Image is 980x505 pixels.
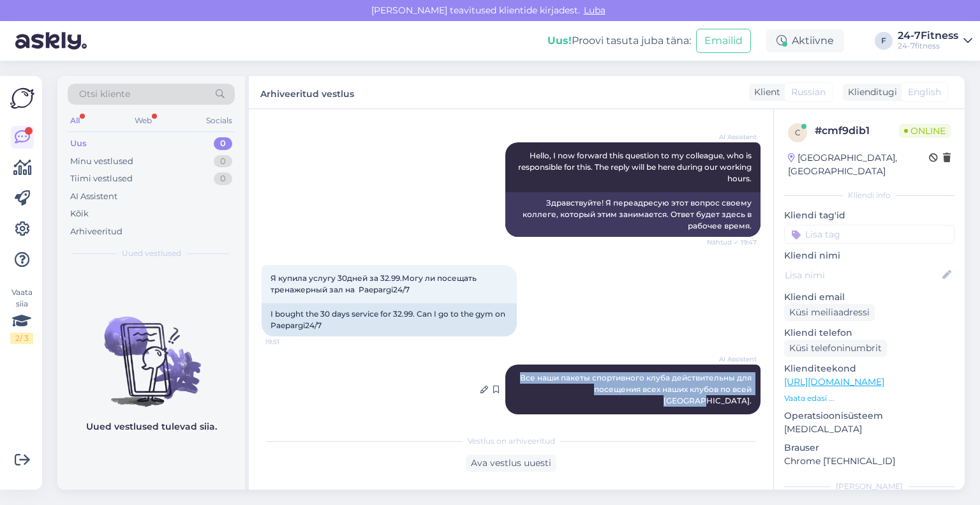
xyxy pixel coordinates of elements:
button: Emailid [696,29,751,53]
div: [PERSON_NAME] [784,481,954,492]
p: Kliendi email [784,290,954,304]
div: Minu vestlused [70,155,133,168]
div: Uus [70,137,87,150]
p: Kliendi tag'id [784,209,954,222]
div: 24-7fitness [898,41,958,51]
p: Brauser [784,441,954,455]
div: # cmf9dib1 [815,123,899,139]
div: Klienditugi [843,86,897,99]
p: Operatsioonisüsteem [784,409,954,423]
span: English [908,86,941,99]
div: 0 [214,155,232,168]
div: [GEOGRAPHIC_DATA], [GEOGRAPHIC_DATA] [788,151,929,178]
div: Küsi meiliaadressi [784,304,875,321]
div: Klient [749,86,780,99]
div: Tiimi vestlused [70,172,133,185]
img: No chats [57,294,245,409]
span: Uued vestlused [122,248,181,259]
div: Kõik [70,207,89,220]
span: Nähtud ✓ 19:47 [707,237,757,247]
span: Otsi kliente [79,87,130,101]
div: Web [132,112,154,129]
div: Socials [204,112,235,129]
div: Arhiveeritud [70,225,122,238]
p: Kliendi nimi [784,249,954,262]
b: Uus! [547,34,572,47]
a: [URL][DOMAIN_NAME] [784,376,884,388]
div: Ava vestlus uuesti [466,455,556,472]
div: 0 [214,172,232,185]
p: Vaata edasi ... [784,393,954,404]
a: 24-7Fitness24-7fitness [898,31,972,51]
p: Kliendi telefon [784,326,954,340]
p: Uued vestlused tulevad siia. [86,420,217,433]
div: 0 [214,137,232,150]
span: Hello, I now forward this question to my colleague, who is responsible for this. The reply will b... [518,151,754,183]
div: I bought the 30 days service for 32.99. Can I go to the gym on Paepargi24/7 [262,303,517,336]
span: 19:51 [709,415,757,425]
img: Askly Logo [10,86,34,110]
span: Все наши пакеты спортивного клуба действительны для посещения всех наших клубов по всей [GEOGRAPH... [520,373,754,405]
span: Russian [791,86,826,99]
span: Я купила услугу 30дней за 32.99.Могу ли посещать тренажерный зал на Paepargi24/7 [271,273,479,294]
div: Kliendi info [784,190,954,201]
div: All [68,112,82,129]
span: AI Assistent [709,132,757,142]
span: Vestlus on arhiveeritud [468,435,555,447]
div: F [875,32,893,50]
input: Lisa tag [784,225,954,244]
span: AI Assistent [709,354,757,364]
div: Küsi telefoninumbrit [784,340,887,357]
span: Online [899,124,951,138]
input: Lisa nimi [785,268,940,282]
div: AI Assistent [70,190,117,203]
p: [MEDICAL_DATA] [784,423,954,436]
div: Vaata siia [10,287,33,344]
div: Здравствуйте! Я переадресую этот вопрос своему коллеге, который этим занимается. Ответ будет здес... [505,192,761,237]
label: Arhiveeritud vestlus [260,84,354,101]
div: 24-7Fitness [898,31,958,41]
span: c [795,128,801,137]
div: 2 / 3 [10,333,33,344]
p: Chrome [TECHNICAL_ID] [784,455,954,468]
span: Luba [580,4,609,16]
p: Klienditeekond [784,362,954,375]
div: Aktiivne [766,29,844,52]
span: 19:51 [265,337,313,347]
div: Proovi tasuta juba täna: [547,33,691,49]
